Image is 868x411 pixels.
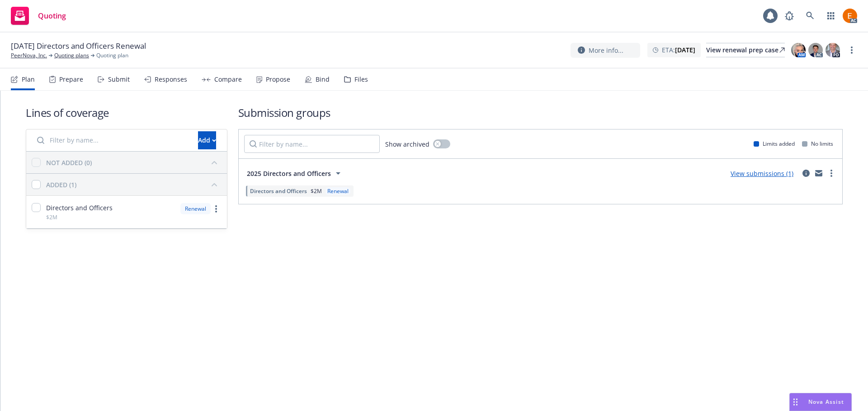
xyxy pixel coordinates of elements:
[7,3,70,28] a: Quoting
[238,105,843,120] h1: Submission groups
[22,76,35,83] div: Plan
[791,43,806,57] img: photo
[801,7,819,25] a: Search
[46,203,113,212] span: Directors and Officers
[244,135,380,153] input: Filter by name...
[266,76,290,83] div: Propose
[325,187,350,195] div: Renewal
[250,187,307,195] span: Directors and Officers
[108,76,130,83] div: Submit
[316,76,330,83] div: Bind
[813,168,824,179] a: mail
[780,7,798,25] a: Report a Bug
[244,164,346,182] button: 2025 Directors and Officers
[706,43,785,57] div: View renewal prep case
[801,168,811,179] a: circleInformation
[589,46,623,55] span: More info...
[11,41,146,51] span: [DATE] Directors and Officers Renewal
[46,158,92,167] div: NOT ADDED (0)
[802,140,833,148] div: No limits
[311,187,322,195] span: $2M
[46,213,57,221] span: $2M
[59,76,83,83] div: Prepare
[198,132,216,149] div: Add
[211,203,222,214] a: more
[46,180,76,189] div: ADDED (1)
[754,140,795,148] div: Limits added
[675,46,695,54] strong: [DATE]
[26,105,227,120] h1: Lines of coverage
[46,155,222,170] button: NOT ADDED (0)
[843,9,857,23] img: photo
[180,203,211,214] div: Renewal
[214,76,242,83] div: Compare
[38,12,66,19] span: Quoting
[198,131,216,149] button: Add
[731,169,793,178] a: View submissions (1)
[571,43,640,58] button: More info...
[822,7,840,25] a: Switch app
[32,131,193,149] input: Filter by name...
[354,76,368,83] div: Files
[808,398,844,406] span: Nova Assist
[846,45,857,55] a: more
[826,43,840,57] img: photo
[790,393,801,411] div: Drag to move
[385,139,429,149] span: Show archived
[662,45,695,55] span: ETA :
[808,43,823,57] img: photo
[789,393,852,411] button: Nova Assist
[96,51,128,60] span: Quoting plan
[706,43,785,57] a: View renewal prep case
[155,76,187,83] div: Responses
[247,169,331,178] span: 2025 Directors and Officers
[11,51,47,60] a: PeerNova, Inc.
[826,168,837,179] a: more
[54,51,89,60] a: Quoting plans
[46,177,222,192] button: ADDED (1)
